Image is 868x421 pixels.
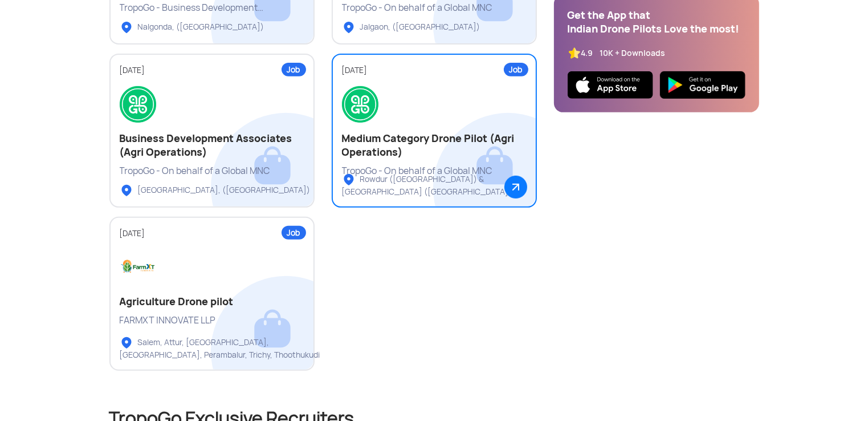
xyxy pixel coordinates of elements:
img: ic_arrow_popup.png [504,176,527,199]
img: img_playstore.png [660,71,745,99]
div: [GEOGRAPHIC_DATA], ([GEOGRAPHIC_DATA]) [120,184,311,197]
div: FARMXT INNOVATE LLP [120,314,304,327]
h2: Agriculture Drone pilot [120,295,304,309]
div: Job [504,63,528,76]
img: ic_star.svg [568,46,581,60]
div: Job [282,63,306,76]
div: Indian Drone Pilots Love the most! [568,22,745,36]
img: ic_locationlist.svg [120,184,133,197]
img: ic_locationlist.svg [120,336,133,350]
img: logo1.jpg [120,249,156,286]
div: [DATE] [120,228,304,239]
div: Nalgonda, ([GEOGRAPHIC_DATA]) [120,21,264,34]
div: Rowdur ([GEOGRAPHIC_DATA]) & [GEOGRAPHIC_DATA] ([GEOGRAPHIC_DATA]) [342,173,545,197]
div: Job [282,226,306,240]
div: TropoGo - On behalf of a Global MNC [342,165,527,177]
div: TropoGo - On behalf of a Global MNC [120,165,304,177]
div: Salem, Attur, [GEOGRAPHIC_DATA], [GEOGRAPHIC_DATA], Perambalur, Trichy, Thoothukudi [120,336,323,361]
img: ic_locationlist.svg [342,173,356,187]
a: Job[DATE]Business Development Associates (Agri Operations)TropoGo - On behalf of a Global MNC[GEO... [109,54,315,208]
div: TropoGo - Business Development Associates (Agri Operations) [120,2,304,14]
div: Jalgaon, ([GEOGRAPHIC_DATA]) [342,21,480,34]
img: logo.png [120,86,156,123]
h2: Medium Category Drone Pilot (Agri Operations) [342,132,527,159]
div: [DATE] [120,65,304,76]
img: logo.png [342,86,378,123]
img: ic_locationlist.svg [342,21,356,34]
a: Job[DATE]Agriculture Drone pilotFARMXT INNOVATE LLPSalem, Attur, [GEOGRAPHIC_DATA], [GEOGRAPHIC_D... [109,217,315,371]
img: ios_new.svg [568,71,653,99]
h2: Business Development Associates (Agri Operations) [120,132,304,159]
div: 4.9 10K + Downloads [581,48,666,59]
a: Job[DATE]Medium Category Drone Pilot (Agri Operations)TropoGo - On behalf of a Global MNCRowdur (... [332,54,537,208]
div: [DATE] [342,65,527,76]
img: ic_locationlist.svg [120,21,133,34]
div: TropoGo - On behalf of a Global MNC [342,2,527,14]
div: Get the App that [568,9,745,22]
